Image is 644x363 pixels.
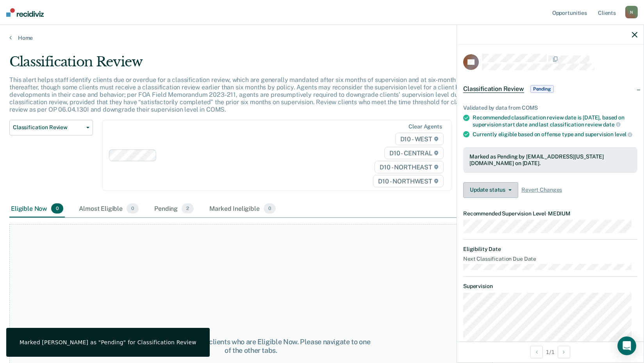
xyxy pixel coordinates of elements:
[395,133,444,145] span: D10 - WEST
[208,200,277,217] div: Marked Ineligible
[463,210,637,217] dt: Recommended Supervision Level MEDIUM
[473,114,637,128] div: Recommended classification review date is [DATE], based on supervision start date and last classi...
[51,203,63,214] span: 0
[463,105,637,111] div: Validated by data from COMS
[521,187,562,193] span: Revert Changes
[463,85,524,93] span: Classification Review
[530,346,543,358] button: Previous Opportunity
[409,123,442,130] div: Clear agents
[603,121,620,128] span: date
[617,336,636,355] div: Open Intercom Messenger
[264,203,276,214] span: 0
[6,8,44,17] img: Recidiviz
[182,203,194,214] span: 2
[9,54,492,76] div: Classification Review
[530,85,554,93] span: Pending
[473,131,637,138] div: Currently eligible based on offense type and supervision
[20,339,196,346] div: Marked [PERSON_NAME] as "Pending" for Classification Review
[384,147,444,159] span: D10 - CENTRAL
[625,6,638,18] div: N
[558,346,570,358] button: Next Opportunity
[153,200,195,217] div: Pending
[13,124,83,131] span: Classification Review
[615,131,632,137] span: level
[463,283,637,290] dt: Supervision
[77,200,140,217] div: Almost Eligible
[457,77,644,101] div: Classification ReviewPending
[469,153,631,167] div: Marked as Pending by [EMAIL_ADDRESS][US_STATE][DOMAIN_NAME] on [DATE].
[9,76,488,114] p: This alert helps staff identify clients due or overdue for a classification review, which are gen...
[375,161,443,173] span: D10 - NORTHEAST
[130,338,371,354] div: At this time, there are no clients who are Eligible Now. Please navigate to one of the other tabs.
[9,200,65,217] div: Eligible Now
[457,342,644,362] div: 1 / 1
[373,175,443,187] span: D10 - NORTHWEST
[546,210,548,217] span: •
[463,246,637,253] dt: Eligibility Date
[463,256,637,262] dt: Next Classification Due Date
[9,34,635,41] a: Home
[463,182,518,198] button: Update status
[127,203,139,214] span: 0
